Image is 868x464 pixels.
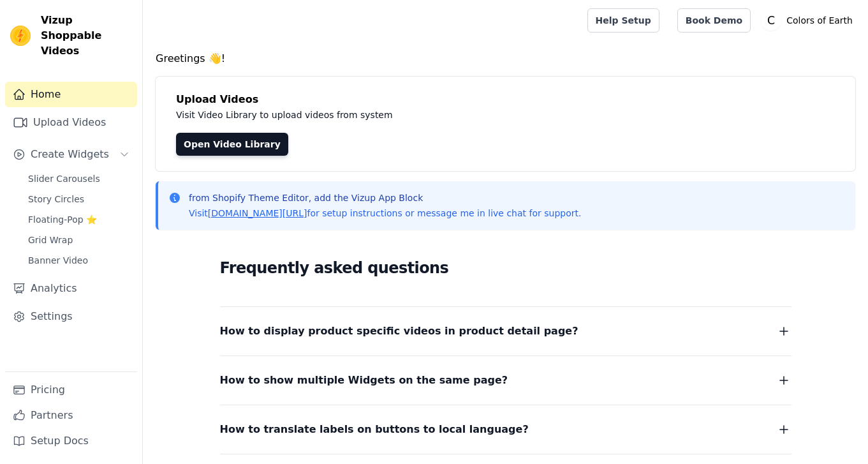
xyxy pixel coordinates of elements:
span: How to translate labels on buttons to local language? [220,421,529,438]
span: Vizup Shoppable Videos [41,13,132,59]
span: How to display product specific videos in product detail page? [220,322,578,340]
span: Slider Carousels [28,172,100,185]
a: Story Circles [20,190,137,208]
span: Grid Wrap [28,234,73,246]
p: Colors of Earth [781,9,858,32]
span: How to show multiple Widgets on the same page? [220,371,508,389]
span: Floating-Pop ⭐ [28,213,97,226]
button: How to translate labels on buttons to local language? [220,421,791,438]
p: from Shopify Theme Editor, add the Vizup App Block [189,191,581,204]
a: Home [5,82,137,107]
a: Pricing [5,377,137,403]
h2: Frequently asked questions [220,255,791,281]
button: Create Widgets [5,142,137,167]
text: C [767,14,775,27]
p: Visit for setup instructions or message me in live chat for support. [189,207,581,220]
h4: Greetings 👋! [156,51,855,66]
button: How to show multiple Widgets on the same page? [220,371,791,389]
a: Partners [5,403,137,428]
a: Help Setup [587,8,659,33]
img: Vizup [10,26,31,46]
span: Banner Video [28,254,88,267]
span: Story Circles [28,193,84,206]
a: Banner Video [20,251,137,269]
a: Floating-Pop ⭐ [20,211,137,228]
p: Visit Video Library to upload videos from system [176,107,747,123]
a: [DOMAIN_NAME][URL] [208,208,307,218]
a: Slider Carousels [20,170,137,188]
a: Setup Docs [5,428,137,454]
h4: Upload Videos [176,92,835,107]
a: Open Video Library [176,133,288,156]
a: Book Demo [677,8,751,33]
button: C Colors of Earth [761,9,858,32]
span: Create Widgets [31,147,109,162]
a: Settings [5,304,137,329]
a: Upload Videos [5,110,137,135]
a: Grid Wrap [20,231,137,249]
a: Analytics [5,276,137,301]
button: How to display product specific videos in product detail page? [220,322,791,340]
